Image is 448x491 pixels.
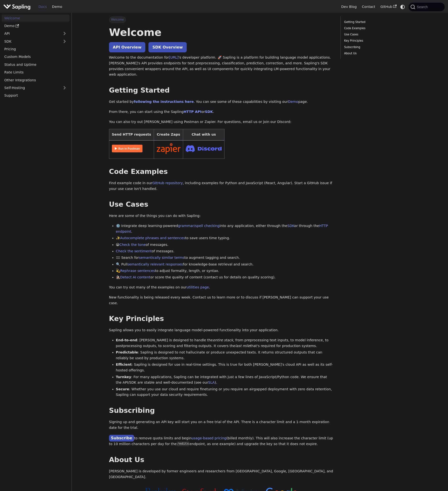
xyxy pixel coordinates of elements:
[2,46,69,53] a: Pricing
[116,262,334,267] li: 🔍 Pull for knowledge-base retrieval and search.
[60,38,69,45] button: Expand sidebar category 'SDK'
[157,143,180,154] img: Connect in Zapier
[116,337,334,349] li: : [PERSON_NAME] is designed to handle the , from preprocessing text inputs, to model inference, t...
[415,5,431,9] span: Search
[186,285,209,289] a: utilities page
[116,223,334,235] li: ⚙️ Integrate deep learning-powered into any application, either through the or through the .
[344,51,409,56] a: About Us
[116,387,129,391] strong: Secure
[109,213,334,219] p: Here are some of the things you can do with Sapling:
[344,20,409,24] a: Getting Started
[112,145,142,152] img: Run in Postman
[109,55,334,77] p: Welcome to the documentation for 's developer platform. 🚀 Sapling is a platform for building lang...
[109,180,334,192] p: Find example code in our , including examples for Python and JavaScript (React, Angular). Start a...
[109,469,334,480] p: [PERSON_NAME] is developed by former engineers and researchers from [GEOGRAPHIC_DATA], Google, [G...
[154,129,183,140] th: Create Zaps
[109,109,334,115] p: From there, you can start using the Sapling or .
[116,375,131,379] strong: Turnkey
[116,224,328,233] a: HTTP endpoint
[109,406,334,415] h2: Subscribing
[186,144,222,154] img: Join Discord
[339,3,359,11] a: Dev Blog
[116,235,334,241] li: ✨ to save users time typing.
[287,224,294,228] a: SDK
[213,338,233,342] em: entire stack
[109,314,334,323] h2: Key Principles
[116,362,334,373] li: : Sapling is designed for use in real-time settings. This is true for both [PERSON_NAME]'s cloud ...
[178,224,220,228] a: grammar/spell checking
[120,243,146,247] a: Check the tone
[208,381,215,384] a: SLA
[36,3,49,11] a: Docs
[116,268,334,274] li: 💫 to adjust formality, length, or syntax.
[148,42,186,52] a: SDK Overview
[109,200,334,209] h2: Use Cases
[109,119,334,125] p: You can also try out [PERSON_NAME] using Postman or Zapier. For questions, email us or join our D...
[344,45,409,50] a: Subscribing
[205,110,213,114] a: SDK
[344,39,409,43] a: Key Principles
[116,386,334,398] li: : Whether you use our cloud and require finetuning or you require an airgapped deployment with ze...
[2,53,69,60] a: Custom Models
[120,236,185,240] a: Autocomplete phrases and sentences
[109,456,334,464] h2: About Us
[116,363,132,366] strong: Efficient
[116,248,334,254] li: of messages.
[177,441,190,446] code: /edits
[2,22,69,29] a: Demo
[3,3,31,10] img: Sapling.ai
[109,419,334,431] p: Signing up and generating an API key will start you on a free trial of the API. There is a charac...
[235,344,250,348] em: last mile
[116,242,334,248] li: 😀 of messages.
[288,100,298,104] a: Demo
[183,129,224,140] th: Chat with us
[2,38,60,45] a: SDK
[109,129,154,140] th: Send HTTP requests
[152,181,183,185] a: GitHub repository
[2,77,69,83] a: Other Integrations
[2,84,69,91] a: Self-Hosting
[378,3,399,11] a: GitHub
[109,295,334,306] p: New functionality is being released every week. Contact us to learn more or to discuss if [PERSON...
[127,262,183,266] a: semantically relevant responses
[116,275,334,280] li: 🕵🏽‍♀️ or score the quality of content (contact us for details on quality scoring).
[3,3,32,10] a: Sapling.aiSapling.ai
[109,16,126,23] span: Welcome
[399,3,406,10] button: Switch between dark and light mode (currently system mode)
[109,16,334,23] nav: Breadcrumbs
[116,374,334,386] li: : For many applications, Sapling can be integrated with just a few lines of JavaScript/Python cod...
[60,30,69,37] button: Expand sidebar category 'API'
[409,3,444,11] button: Search (Command+K)
[120,269,155,273] a: Rephrase sentences
[116,350,334,361] li: : Sapling is designed to not hallucinate or produce unexpected texts. It returns structured outpu...
[109,99,334,105] p: Get started by . You can see some of these capabilities by visiting our page.
[116,249,152,253] a: Check the sentiment
[49,3,65,11] a: Demo
[109,327,334,333] p: Sapling allows you to easily integrate language model-powered functionality into your application.
[2,30,60,37] a: API
[116,255,334,261] li: 🟰 Search for to augment tagging and search.
[109,285,334,290] p: You can try out many of the examples on our .
[120,275,150,279] a: Detect AI content
[344,32,409,37] a: Use Cases
[134,100,194,104] a: following the instructions here
[2,92,69,99] a: Support
[359,3,378,11] a: Contact
[116,350,138,354] strong: Predictable
[109,167,334,176] h2: Code Examples
[109,86,334,95] h2: Getting Started
[169,55,179,59] a: [URL]
[2,15,69,22] a: Welcome
[344,26,409,31] a: Code Examples
[109,435,334,447] p: to remove quota limits and begin (billed monthly). This will also increase the character limit (u...
[184,110,202,114] a: HTTP API
[109,42,145,52] a: API Overview
[139,256,184,259] a: semantically similar terms
[2,61,69,68] a: Status and Uptime
[109,435,134,442] a: Subscribe
[116,338,137,342] strong: End-to-end
[109,26,334,39] h1: Welcome
[191,436,226,440] a: usage-based pricing
[2,69,69,76] a: Rate Limits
